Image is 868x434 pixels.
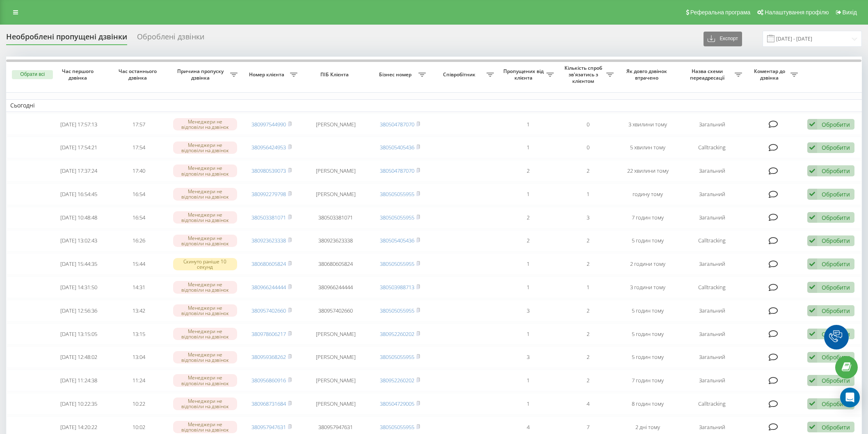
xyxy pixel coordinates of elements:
td: 17:54 [109,137,169,158]
div: Менеджери не відповіли на дзвінок [173,281,238,293]
span: Коментар до дзвінка [750,68,790,81]
td: [DATE] 11:24:38 [49,370,109,391]
td: 8 годин тому [618,393,678,415]
td: 3 [558,207,618,228]
td: 1 [498,183,558,205]
td: [PERSON_NAME] [302,114,370,135]
div: Обробити [822,237,850,244]
a: 380957402660 [251,307,286,314]
div: Оброблені дзвінки [137,32,204,45]
td: 1 [498,323,558,345]
td: [DATE] 13:15:05 [49,323,109,345]
a: 380505055955 [380,190,414,198]
td: 2 [498,230,558,252]
td: Загальний [678,323,746,345]
div: Обробити [822,400,850,408]
a: 380680605824 [251,260,286,267]
div: Обробити [822,283,850,291]
div: Менеджери не відповіли на дзвінок [173,421,238,433]
td: 380503381071 [302,207,370,228]
td: 1 [498,137,558,158]
td: [DATE] 17:37:24 [49,160,109,182]
div: Обробити [822,353,850,361]
td: 3 [498,300,558,322]
a: 380952260202 [380,377,414,384]
td: 7 годин тому [618,370,678,391]
a: 380968731684 [251,400,286,407]
td: [PERSON_NAME] [302,370,370,391]
td: 1 [558,276,618,298]
div: Менеджери не відповіли на дзвінок [173,142,238,154]
td: 380966244444 [302,276,370,298]
td: 4 [558,393,618,415]
div: Обробити [822,377,850,384]
div: Менеджери не відповіли на дзвінок [173,118,238,130]
td: 2 [558,300,618,322]
td: 5 годин тому [618,230,678,252]
td: [DATE] 13:02:43 [49,230,109,252]
td: 380957402660 [302,300,370,322]
div: Обробити [822,260,850,268]
span: Кількість спроб зв'язатись з клієнтом [562,65,606,84]
td: 13:15 [109,323,169,345]
a: 380503988713 [380,283,414,291]
a: 380505055955 [380,214,414,221]
td: [PERSON_NAME] [302,183,370,205]
div: Менеджери не відповіли на дзвінок [173,374,238,386]
td: 15:44 [109,253,169,275]
div: Менеджери не відповіли на дзвінок [173,235,238,247]
a: 380923623338 [251,237,286,244]
span: Номер клієнта [246,71,290,78]
a: 380978606217 [251,330,286,338]
td: 1 [498,114,558,135]
span: Співробітник [434,71,487,78]
div: Менеджери не відповіли на дзвінок [173,304,238,317]
a: 380503381071 [251,214,286,221]
span: ПІБ Клієнта [308,71,363,78]
td: Calltracking [678,276,746,298]
td: Calltracking [678,137,746,158]
span: Назва схеми переадресації [682,68,735,81]
div: Менеджери не відповіли на дзвінок [173,328,238,340]
td: Загальний [678,114,746,135]
td: 5 хвилин тому [618,137,678,158]
td: [DATE] 12:48:02 [49,346,109,368]
div: Обробити [822,121,850,128]
td: [DATE] 14:31:50 [49,276,109,298]
td: 16:26 [109,230,169,252]
a: 380505405436 [380,237,414,244]
div: Необроблені пропущені дзвінки [6,32,127,45]
td: [DATE] 10:22:35 [49,393,109,415]
a: 380505055955 [380,307,414,314]
td: 1 [558,183,618,205]
td: Загальний [678,207,746,228]
span: Час першого дзвінка [56,68,102,81]
td: 2 години тому [618,253,678,275]
td: Загальний [678,183,746,205]
td: Загальний [678,253,746,275]
td: [DATE] 17:57:13 [49,114,109,135]
td: 2 [558,160,618,182]
div: Open Intercom Messenger [840,388,860,407]
td: Загальний [678,300,746,322]
a: 380992279798 [251,190,286,198]
td: 1 [498,276,558,298]
td: [PERSON_NAME] [302,323,370,345]
a: 380505055955 [380,423,414,431]
td: [DATE] 16:54:45 [49,183,109,205]
div: Менеджери не відповіли на дзвінок [173,351,238,363]
a: 380997544990 [251,121,286,128]
a: 380504787070 [380,121,414,128]
td: Загальний [678,370,746,391]
a: 380504729005 [380,400,414,407]
td: [DATE] 12:56:36 [49,300,109,322]
div: Менеджери не відповіли на дзвінок [173,211,238,224]
td: 5 годин тому [618,323,678,345]
button: Обрати всі [12,70,53,79]
a: 380505055955 [380,353,414,361]
span: Причина пропуску дзвінка [173,68,230,81]
td: Загальний [678,160,746,182]
td: 2 [558,230,618,252]
div: Обробити [822,423,850,431]
button: Експорт [704,32,742,46]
